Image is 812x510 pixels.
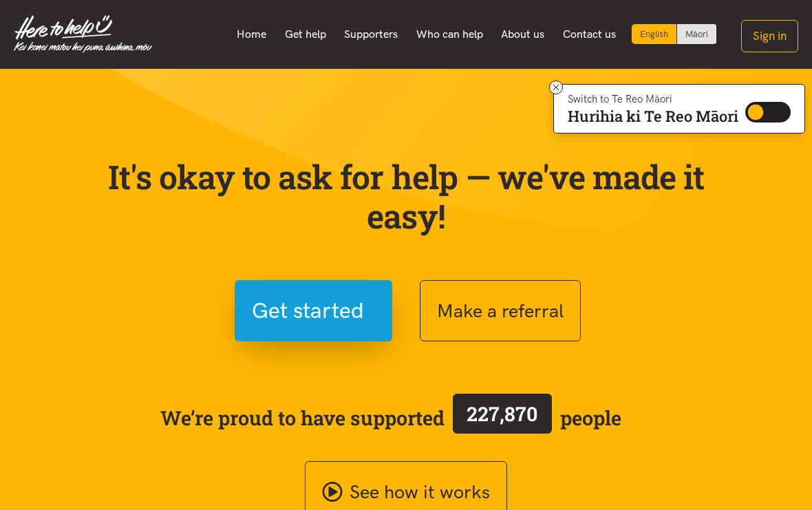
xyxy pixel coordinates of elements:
[420,280,581,341] button: Make a referral
[445,391,560,445] a: 227,870
[235,280,392,341] button: Get started
[252,293,364,328] span: Get started
[467,401,537,427] span: 227,870
[741,20,798,52] button: Sign in
[407,20,492,49] a: Who can help
[275,20,335,49] a: Get help
[14,15,152,53] img: Home
[632,24,717,44] div: Language toggle
[492,20,554,49] a: About us
[568,110,738,123] p: Hurihia ki Te Reo Māori
[160,391,621,445] span: We’re proud to have supported people
[89,157,723,236] p: It's okay to ask for help — we've made it easy!
[568,95,738,103] p: Switch to Te Reo Māori
[228,20,276,49] a: Home
[553,20,625,49] a: Contact us
[335,20,407,49] a: Supporters
[632,24,677,44] div: Current language
[677,24,716,44] a: Switch to Te Reo Māori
